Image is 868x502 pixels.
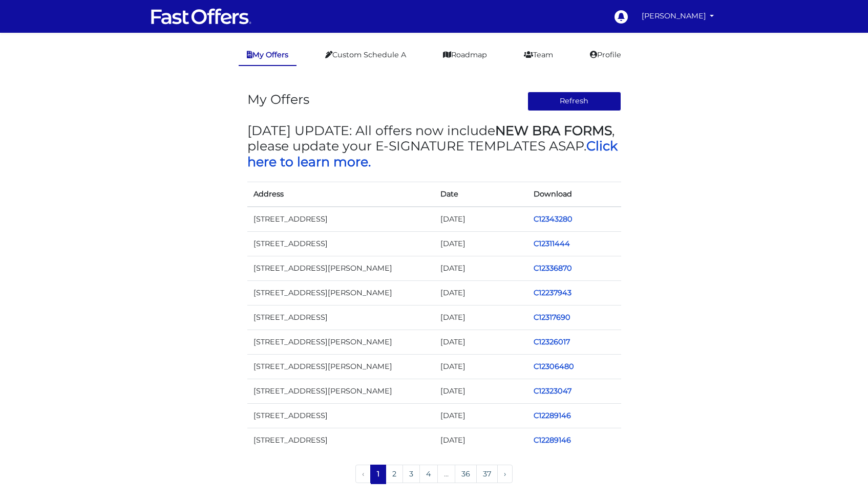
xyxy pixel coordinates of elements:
a: 36 [455,465,477,483]
a: 37 [476,465,498,483]
a: Team [516,45,561,65]
a: C12289146 [534,411,571,420]
a: My Offers [239,45,297,66]
a: C12317690 [534,313,570,322]
a: [PERSON_NAME] [638,6,718,26]
h3: [DATE] UPDATE: All offers now include , please update your E-SIGNATURE TEMPLATES ASAP. [247,123,621,169]
td: [DATE] [434,330,528,355]
td: [STREET_ADDRESS][PERSON_NAME] [247,256,434,280]
td: [STREET_ADDRESS] [247,404,434,428]
a: Custom Schedule A [317,45,414,65]
td: [DATE] [434,256,528,280]
a: C12237943 [534,288,571,297]
td: [STREET_ADDRESS] [247,231,434,256]
td: [STREET_ADDRESS][PERSON_NAME] [247,330,434,355]
strong: NEW BRA FORMS [495,123,612,138]
a: Click here to learn more. [247,138,618,169]
td: [STREET_ADDRESS][PERSON_NAME] [247,280,434,305]
a: 4 [419,465,438,483]
a: Next » [497,465,513,483]
td: [DATE] [434,379,528,404]
a: Profile [582,45,629,65]
h3: My Offers [247,92,309,107]
button: Refresh [527,92,621,111]
a: C12326017 [534,337,570,346]
a: C12323047 [534,386,571,396]
a: C12336870 [534,264,572,273]
th: Date [434,182,528,207]
a: C12289146 [534,435,571,445]
th: Download [527,182,621,207]
td: [DATE] [434,428,528,453]
td: [DATE] [434,305,528,330]
li: « Previous [355,465,371,484]
span: 1 [370,465,386,483]
a: C12306480 [534,362,574,371]
td: [STREET_ADDRESS][PERSON_NAME] [247,379,434,404]
a: Roadmap [435,45,495,65]
td: [STREET_ADDRESS][PERSON_NAME] [247,355,434,379]
a: 2 [386,465,403,483]
td: [DATE] [434,207,528,232]
td: [DATE] [434,404,528,428]
td: [DATE] [434,355,528,379]
th: Address [247,182,434,207]
td: [STREET_ADDRESS] [247,207,434,232]
td: [DATE] [434,280,528,305]
td: [STREET_ADDRESS] [247,305,434,330]
a: C12311444 [534,239,570,248]
a: 3 [403,465,420,483]
td: [DATE] [434,231,528,256]
td: [STREET_ADDRESS] [247,428,434,453]
a: C12343280 [534,214,573,224]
